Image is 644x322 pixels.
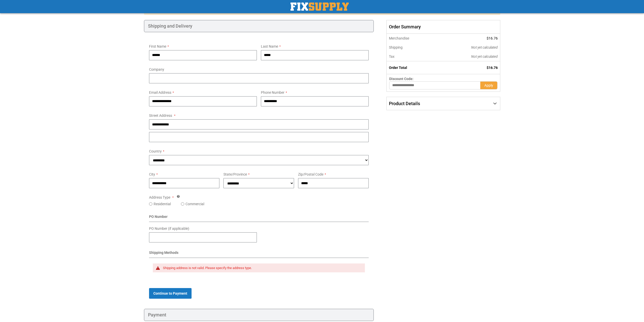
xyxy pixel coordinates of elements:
[487,36,498,40] span: $16.76
[153,291,187,295] span: Continue to Payment
[290,3,349,11] a: store logo
[149,90,171,94] span: Email Address
[484,83,493,87] span: Apply
[386,20,500,34] span: Order Summary
[223,172,247,176] span: State/Province
[389,77,413,81] span: Discount Code:
[144,309,374,321] div: Payment
[389,101,420,106] span: Product Details
[387,52,437,61] th: Tax
[163,266,360,270] div: Shipping address is not valid. Please specify the address type.
[290,3,349,11] img: Fix Industrial Supply
[154,201,171,206] label: Residential
[389,66,407,70] strong: Order Total
[149,113,172,118] span: Street Address
[149,250,369,258] div: Shipping Methods
[149,226,189,231] span: PO Number (if applicable)
[149,149,162,153] span: Country
[261,44,278,48] span: Last Name
[149,288,192,299] button: Continue to Payment
[261,90,284,94] span: Phone Number
[480,81,497,89] button: Apply
[185,201,204,206] label: Commercial
[471,54,498,59] span: Not yet calculated
[149,214,369,222] div: PO Number
[471,45,498,49] span: Not yet calculated
[149,44,166,48] span: First Name
[387,34,437,43] th: Merchandise
[149,172,155,176] span: City
[144,20,374,32] div: Shipping and Delivery
[487,66,498,70] span: $16.76
[149,67,164,71] span: Company
[389,45,403,49] span: Shipping
[298,172,323,176] span: Zip/Postal Code
[149,195,170,199] span: Address Type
